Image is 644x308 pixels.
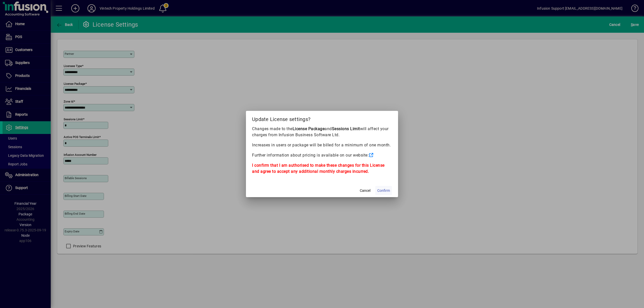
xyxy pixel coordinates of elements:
span: Confirm [377,188,390,193]
button: Confirm [375,186,392,195]
h2: Update License settings? [246,111,398,126]
button: Cancel [357,186,373,195]
p: Further information about pricing is available on our website: [252,152,392,158]
b: I confirm that I am authorised to make these changes for this License and agree to accept any add... [252,163,385,174]
b: License Package [293,126,325,131]
b: Sessions Limit [332,126,360,131]
p: Changes made to the and will affect your charges from Infusion Business Software Ltd. [252,126,392,138]
p: Increases in users or package will be billed for a minimum of one month. [252,142,392,148]
span: Cancel [360,188,370,193]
